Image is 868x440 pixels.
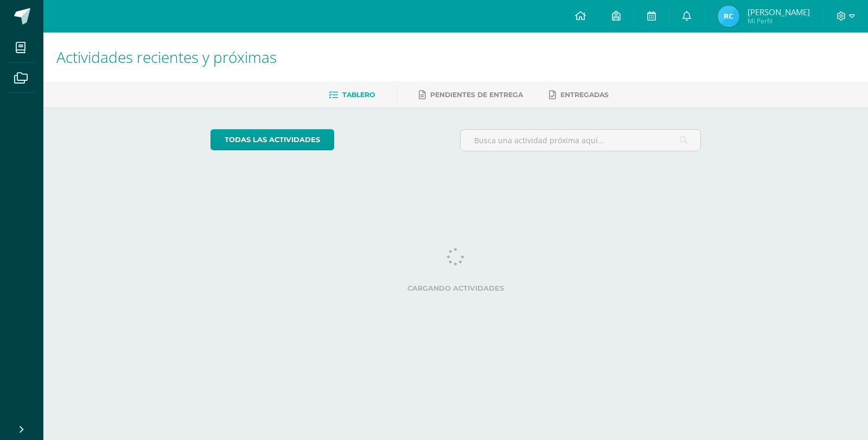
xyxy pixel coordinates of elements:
img: b267056732fc5bd767e1306c90ee396b.png [718,5,739,27]
a: Entregadas [549,86,609,104]
span: Mi Perfil [748,16,810,25]
span: [PERSON_NAME] [748,7,810,17]
a: Pendientes de entrega [419,86,523,104]
span: Actividades recientes y próximas [56,47,277,67]
span: Tablero [342,91,375,99]
input: Busca una actividad próxima aquí... [461,130,701,151]
span: Entregadas [560,91,609,99]
a: todas las Actividades [210,129,334,150]
span: Pendientes de entrega [430,91,523,99]
label: Cargando actividades [210,284,701,292]
a: Tablero [329,86,375,104]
